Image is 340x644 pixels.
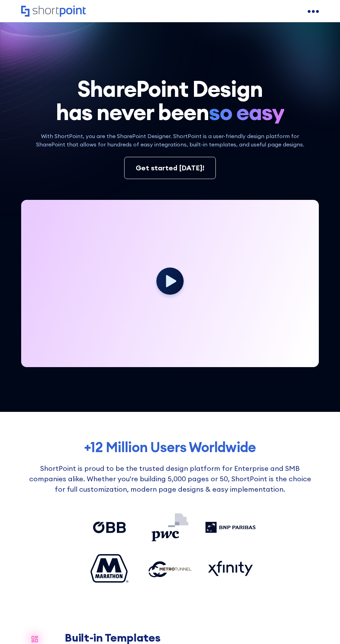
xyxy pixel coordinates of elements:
[26,463,314,494] p: ShortPoint is proud to be the trusted design platform for Enterprise and SMB companies alike. Whe...
[308,6,319,17] a: open menu
[209,100,284,124] span: so easy
[215,564,340,644] iframe: Chat Widget
[21,6,86,17] a: Home
[21,440,319,455] h2: +12 Million Users Worldwide
[21,77,319,124] h1: SharePoint Design has never been
[65,631,300,644] h2: Built-in Templates
[124,157,216,179] a: Get started [DATE]!
[136,163,204,173] div: Get started [DATE]!
[29,132,311,149] p: With ShortPoint, you are the SharePoint Designer. ShortPoint is a user-friendly design platform f...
